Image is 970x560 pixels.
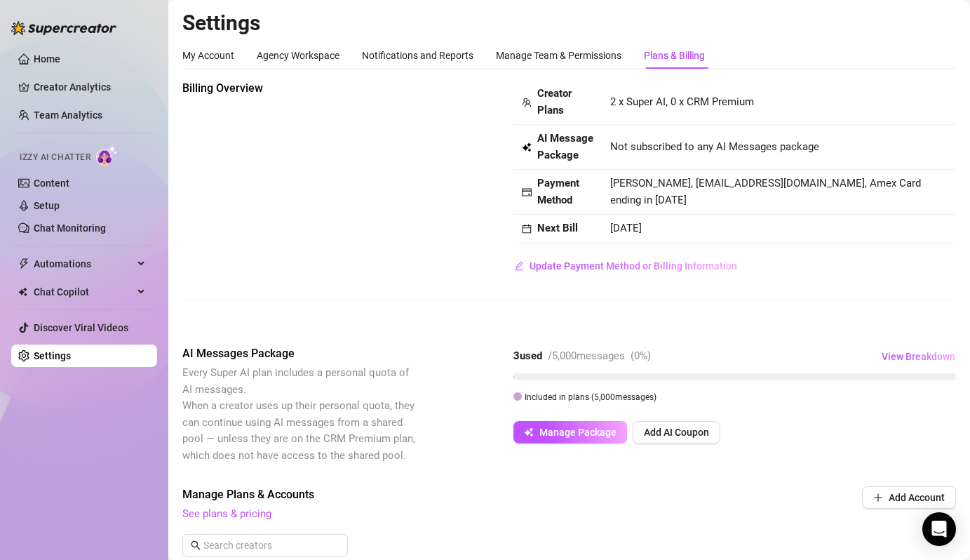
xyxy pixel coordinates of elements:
span: 2 x Super AI, 0 x CRM Premium [610,95,754,108]
div: Notifications and Reports [362,48,473,63]
span: edit [514,261,524,271]
img: Chat Copilot [18,287,27,297]
span: Automations [34,253,133,275]
h2: Settings [182,10,956,36]
a: Chat Monitoring [34,222,106,234]
div: Agency Workspace [257,48,339,63]
button: View Breakdown [881,345,956,368]
span: plus [873,493,883,502]
div: Open Intercom Messenger [922,512,956,546]
strong: 3 used [513,349,542,362]
strong: Next Bill [537,222,578,234]
span: search [191,540,201,550]
strong: AI Message Package [537,132,593,161]
span: thunderbolt [18,258,29,269]
button: Update Payment Method or Billing Information [513,255,738,277]
img: AI Chatter [96,145,118,166]
span: [PERSON_NAME], [EMAIL_ADDRESS][DOMAIN_NAME], Amex Card ending in [DATE] [610,177,921,206]
span: Add AI Coupon [644,427,709,438]
a: Discover Viral Videos [34,322,128,333]
span: Chat Copilot [34,281,133,303]
input: Search creators [203,538,328,553]
a: Content [34,178,69,189]
a: Settings [34,350,71,361]
span: AI Messages Package [182,345,418,362]
span: Every Super AI plan includes a personal quota of AI messages. When a creator uses up their person... [182,366,415,462]
a: Setup [34,200,60,211]
span: Manage Plans & Accounts [182,486,767,503]
a: See plans & pricing [182,507,271,520]
strong: Payment Method [537,177,579,206]
span: Not subscribed to any AI Messages package [610,139,819,156]
a: Creator Analytics [34,76,146,98]
span: Included in plans ( 5,000 messages) [525,392,656,402]
div: Plans & Billing [644,48,705,63]
span: / 5,000 messages [548,349,625,362]
a: Home [34,53,60,65]
strong: Creator Plans [537,87,572,116]
span: credit-card [522,187,532,197]
div: Manage Team & Permissions [496,48,621,63]
span: calendar [522,224,532,234]
span: [DATE] [610,222,642,234]
span: Billing Overview [182,80,418,97]
img: logo-BBDzfeDw.svg [11,21,116,35]
button: Manage Package [513,421,627,444]
a: Team Analytics [34,109,102,121]
span: Add Account [889,492,945,503]
span: Izzy AI Chatter [20,151,90,164]
button: Add AI Coupon [633,421,720,444]
button: Add Account [862,486,956,509]
span: team [522,98,532,107]
span: Update Payment Method or Billing Information [530,260,737,272]
span: ( 0 %) [631,349,651,362]
span: Manage Package [539,427,617,438]
span: View Breakdown [882,351,955,362]
div: My Account [182,48,234,63]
